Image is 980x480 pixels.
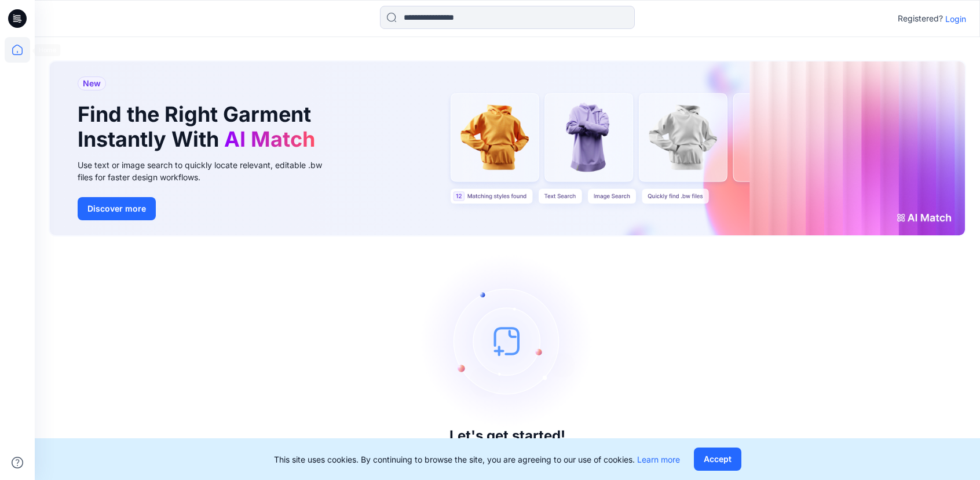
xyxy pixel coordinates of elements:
[83,77,101,90] span: New
[898,12,943,26] p: Registered?
[224,126,315,152] span: AI Match
[694,448,741,471] button: Accept
[78,159,338,183] div: Use text or image search to quickly locate relevant, editable .bw files for faster design workflows.
[420,254,594,428] img: empty-state-image.svg
[78,197,156,220] button: Discover more
[637,454,680,464] a: Learn more
[78,102,321,152] h1: Find the Right Garment Instantly With
[274,453,680,466] p: This site uses cookies. By continuing to browse the site, you are agreeing to our use of cookies.
[945,13,966,25] p: Login
[449,428,565,444] h3: Let's get started!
